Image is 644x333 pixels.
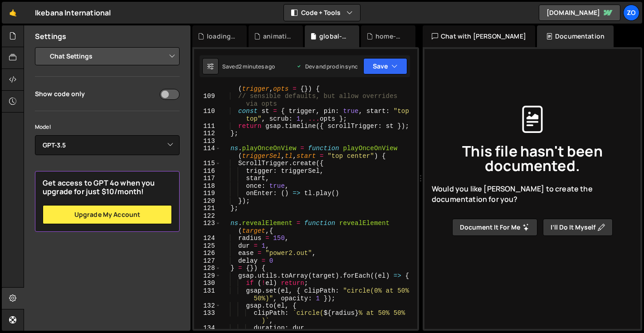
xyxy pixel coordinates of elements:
[452,219,537,236] button: Document it for me
[194,205,221,212] div: 121
[194,197,221,205] div: 120
[539,5,620,21] a: [DOMAIN_NAME]
[2,2,24,24] a: 🤙
[194,287,221,302] div: 131
[194,93,221,108] div: 109
[194,272,221,280] div: 129
[194,302,221,310] div: 132
[194,122,221,130] div: 111
[537,25,614,47] div: Documentation
[194,257,221,265] div: 127
[35,31,66,41] h2: Settings
[623,5,639,21] a: Zo
[194,264,221,272] div: 128
[194,167,221,175] div: 116
[423,25,535,47] div: Chat with [PERSON_NAME]
[432,144,633,173] span: This file hasn't been documented.
[194,137,221,145] div: 113
[194,242,221,250] div: 125
[35,122,51,132] label: Model
[263,32,292,41] div: animation.js
[194,212,221,220] div: 122
[194,220,221,235] div: 123
[194,145,221,160] div: 114
[543,219,613,236] button: I’ll do it myself
[319,32,348,41] div: global-animation-kit.js
[376,32,405,41] div: home-nav_scrolling.js
[194,160,221,167] div: 115
[43,205,172,224] a: Upgrade my account
[194,324,221,332] div: 134
[194,235,221,242] div: 124
[35,7,111,18] div: Ikebana International
[194,182,221,190] div: 118
[363,58,407,74] button: Save
[194,190,221,197] div: 119
[194,309,221,324] div: 133
[284,5,360,21] button: Code + Tools
[194,108,221,122] div: 110
[43,179,172,196] h2: Get access to GPT 4o when you upgrade for just $10/month!
[194,130,221,137] div: 112
[296,63,358,70] div: Dev and prod in sync
[239,63,275,70] div: 2 minutes ago
[222,63,275,70] div: Saved
[432,184,633,204] span: Would you like [PERSON_NAME] to create the documentation for you?
[35,89,85,98] div: Show code only
[194,279,221,287] div: 130
[194,250,221,257] div: 126
[194,175,221,182] div: 117
[207,32,236,41] div: loading.js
